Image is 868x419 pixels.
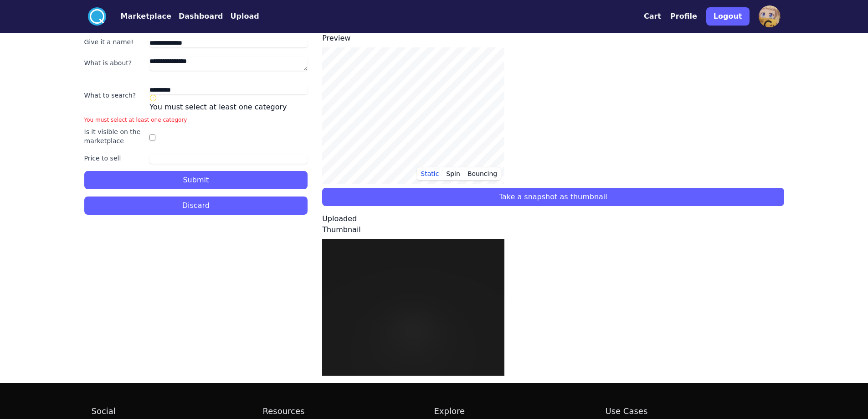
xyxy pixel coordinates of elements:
[606,405,777,418] h2: Use Cases
[322,213,784,224] p: Uploaded
[322,33,784,44] h3: Preview
[230,11,259,22] button: Upload
[84,197,308,215] button: Discard
[442,167,464,181] button: Spin
[464,167,501,181] button: Bouncing
[223,11,259,22] a: Upload
[644,11,661,22] button: Cart
[171,11,223,22] a: Dashboard
[106,11,171,22] a: Marketplace
[417,167,442,181] button: Static
[84,58,146,67] label: What is about?
[84,91,146,100] label: What to search?
[263,405,434,418] h2: Resources
[670,11,697,22] button: Profile
[179,11,223,22] button: Dashboard
[92,405,263,418] h2: Social
[434,405,606,418] h2: Explore
[84,37,146,47] label: Give it a name!
[121,11,171,22] button: Marketplace
[322,224,784,235] h4: Thumbnail
[149,94,308,113] div: You must select at least one category
[322,188,784,206] button: Take a snapshot as thumbnail
[706,4,750,29] a: Logout
[706,7,750,26] button: Logout
[84,171,308,189] button: Submit
[759,5,781,27] img: profile
[84,154,146,163] label: Price to sell
[84,127,146,145] label: Is it visible on the marketplace
[84,116,308,124] div: You must select at least one category
[322,239,504,376] img: Z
